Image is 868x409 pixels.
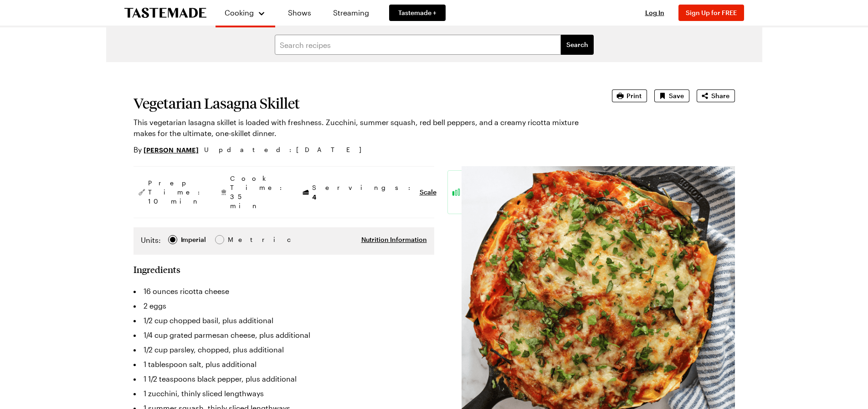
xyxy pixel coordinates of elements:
[134,299,434,313] li: 2 eggs
[134,386,434,401] li: 1 zucchini, thinly sliced lengthways
[637,8,673,17] button: Log In
[678,5,744,21] button: Sign Up for FREE
[225,4,266,22] button: Cooking
[124,8,206,18] a: To Tastemade Home Page
[420,188,437,197] button: Scale
[181,235,206,245] div: Imperial
[134,313,434,328] li: 1/2 cup chopped basil, plus additional
[561,35,594,55] button: filters
[225,8,254,17] span: Cooking
[144,145,199,155] a: [PERSON_NAME]
[134,357,434,372] li: 1 tablespoon salt, plus additional
[275,35,561,55] input: Search recipes
[134,95,586,111] h1: Vegetarian Lasagna Skillet
[181,235,207,245] span: Imperial
[669,91,684,100] span: Save
[134,144,199,155] p: By
[566,40,588,49] span: Search
[612,89,647,102] button: Print
[228,235,248,245] span: Metric
[654,89,689,102] button: Save recipe
[134,328,434,342] li: 1/4 cup grated parmesan cheese, plus additional
[627,91,642,100] span: Print
[389,5,446,21] a: Tastemade +
[230,174,287,210] span: Cook Time: 35 min
[134,117,586,139] p: This vegetarian lasagna skillet is loaded with freshness. Zucchini, summer squash, red bell peppe...
[361,235,427,244] button: Nutrition Information
[228,235,247,245] div: Metric
[134,342,434,357] li: 1/2 cup parsley, chopped, plus additional
[134,372,434,386] li: 1 1/2 teaspoons black pepper, plus additional
[141,235,247,247] div: Imperial Metric
[697,89,735,102] button: Share
[134,284,434,299] li: 16 ounces ricotta cheese
[711,91,729,100] span: Share
[204,145,370,155] span: Updated : [DATE]
[312,183,415,202] span: Servings:
[141,235,161,246] label: Units:
[398,8,437,17] span: Tastemade +
[312,192,316,201] span: 4
[686,9,737,16] span: Sign Up for FREE
[645,9,664,16] span: Log In
[148,178,205,206] span: Prep Time: 10 min
[134,264,180,275] h2: Ingredients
